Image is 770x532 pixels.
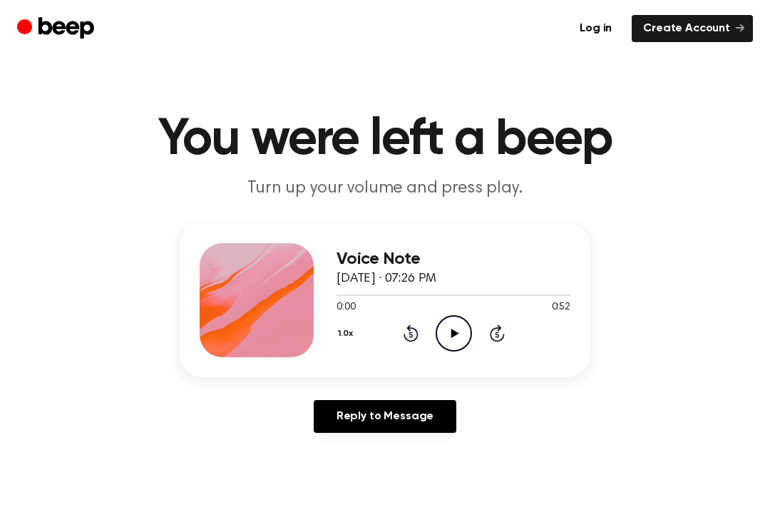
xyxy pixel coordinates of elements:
[337,272,436,285] span: [DATE] · 07:26 PM
[552,300,570,315] span: 0:52
[337,322,359,346] button: 1.0x
[20,114,750,165] h1: You were left a beep
[337,250,570,269] h3: Voice Note
[568,15,623,42] a: Log in
[314,400,456,433] a: Reply to Message
[17,15,98,43] a: Beep
[632,15,753,42] a: Create Account
[337,300,355,315] span: 0:00
[111,177,659,200] p: Turn up your volume and press play.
